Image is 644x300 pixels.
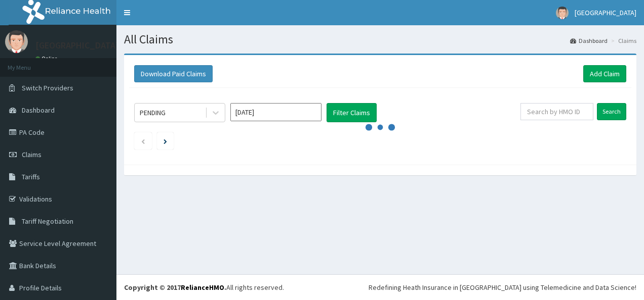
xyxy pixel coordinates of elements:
span: Switch Providers [22,83,73,92]
strong: Copyright © 2017 . [124,283,226,292]
a: Next page [164,136,167,145]
input: Search [597,103,626,120]
div: PENDING [140,108,166,118]
img: User Image [556,7,569,19]
span: Dashboard [22,106,55,115]
a: Previous page [141,136,145,145]
button: Download Paid Claims [134,65,213,82]
img: User Image [5,30,28,53]
div: Redefining Heath Insurance in [GEOGRAPHIC_DATA] using Telemedicine and Data Science! [369,282,636,292]
li: Claims [609,36,636,45]
a: Dashboard [570,36,608,45]
span: Tariffs [22,172,40,181]
a: RelianceHMO [181,283,224,292]
button: Filter Claims [327,103,377,122]
input: Select Month and Year [230,103,321,121]
a: Online [35,55,60,62]
p: [GEOGRAPHIC_DATA] [35,41,119,50]
span: [GEOGRAPHIC_DATA] [575,8,636,17]
input: Search by HMO ID [520,103,593,120]
a: Add Claim [583,65,626,82]
span: Tariff Negotiation [22,217,73,226]
footer: All rights reserved. [116,274,644,300]
span: Claims [22,150,42,159]
h1: All Claims [124,33,636,46]
svg: audio-loading [365,112,395,142]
